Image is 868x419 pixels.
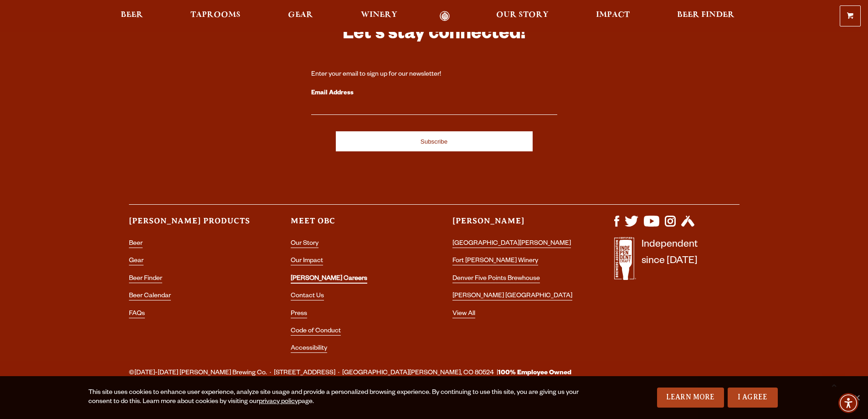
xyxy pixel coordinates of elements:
a: Impact [590,11,636,21]
div: This site uses cookies to enhance user experience, analyze site usage and provide a personalized ... [88,388,582,407]
a: Odell Home [428,11,462,21]
a: FAQs [129,310,145,318]
div: Accessibility Menu [838,393,858,413]
a: Our Story [490,11,555,21]
a: Denver Five Points Brewhouse [452,275,540,283]
label: Email Address [311,88,557,99]
a: Visit us on Instagram [665,222,676,229]
a: Contact Us [291,293,324,300]
p: Independent since [DATE] [642,237,698,285]
a: Gear [129,258,144,265]
a: [GEOGRAPHIC_DATA][PERSON_NAME] [452,240,571,248]
h3: [PERSON_NAME] Products [129,216,254,234]
a: View All [452,310,475,318]
a: Beer [129,240,143,248]
span: Taprooms [190,11,241,19]
a: Winery [355,11,403,21]
a: Visit us on Untappd [681,222,694,229]
a: Beer Finder [671,11,740,21]
span: Beer [121,11,143,19]
a: Gear [282,11,319,21]
a: Taprooms [185,11,247,21]
a: Visit us on YouTube [644,222,659,229]
a: I Agree [728,388,778,408]
span: Impact [596,11,630,19]
span: Beer Finder [677,11,734,19]
a: Fort [PERSON_NAME] Winery [452,258,538,265]
a: Our Impact [291,258,323,265]
h3: Let's stay connected! [311,22,557,49]
a: Accessibility [291,345,327,353]
span: Winery [361,11,397,19]
span: ©[DATE]-[DATE] [PERSON_NAME] Brewing Co. · [STREET_ADDRESS] · [GEOGRAPHIC_DATA][PERSON_NAME], CO ... [129,367,571,379]
a: [PERSON_NAME] [GEOGRAPHIC_DATA] [452,293,572,300]
span: Gear [288,11,313,19]
a: Visit us on Facebook [614,222,619,229]
strong: 100% Employee Owned [498,370,571,377]
h3: Meet OBC [291,216,416,234]
div: Enter your email to sign up for our newsletter! [311,70,557,79]
a: privacy policy [259,398,298,406]
span: Our Story [496,11,549,19]
a: Press [291,310,307,318]
a: Code of Conduct [291,328,341,336]
a: Visit us on X (formerly Twitter) [625,222,638,229]
h3: [PERSON_NAME] [452,216,578,234]
a: [PERSON_NAME] Careers [291,275,367,284]
a: Beer Finder [129,275,162,283]
a: Beer Calendar [129,293,171,300]
input: Subscribe [336,131,533,151]
a: Our Story [291,240,318,248]
a: Scroll to top [822,373,845,396]
a: Learn More [657,388,724,408]
a: Beer [115,11,149,21]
